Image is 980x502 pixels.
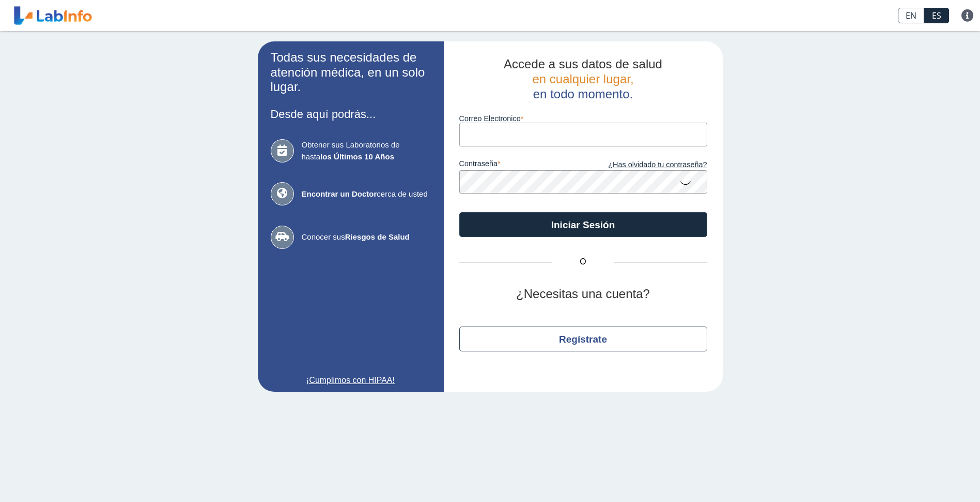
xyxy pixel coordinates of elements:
a: EN [898,8,924,23]
label: contraseña [459,159,583,171]
span: Obtener sus Laboratorios de hasta [302,139,431,163]
span: Conocer sus [302,231,431,243]
a: ¿Has olvidado tu contraseña? [583,159,707,171]
span: en todo momento. [533,87,633,101]
button: Iniciar Sesión [459,212,707,237]
b: Encontrar un Doctor [302,189,377,198]
span: Accede a sus datos de salud [504,57,662,71]
h2: ¿Necesitas una cuenta? [459,287,707,302]
a: ES [924,8,949,23]
b: los Últimos 10 Años [320,152,394,161]
span: cerca de usted [302,188,431,200]
button: Regístrate [459,327,707,351]
h3: Desde aquí podrás... [271,108,431,121]
b: Riesgos de Salud [345,232,410,241]
h2: Todas sus necesidades de atención médica, en un solo lugar. [271,50,431,95]
a: ¡Cumplimos con HIPAA! [271,374,431,387]
span: en cualquier lugar, [532,72,633,86]
label: Correo Electronico [459,114,707,123]
span: O [552,256,614,268]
